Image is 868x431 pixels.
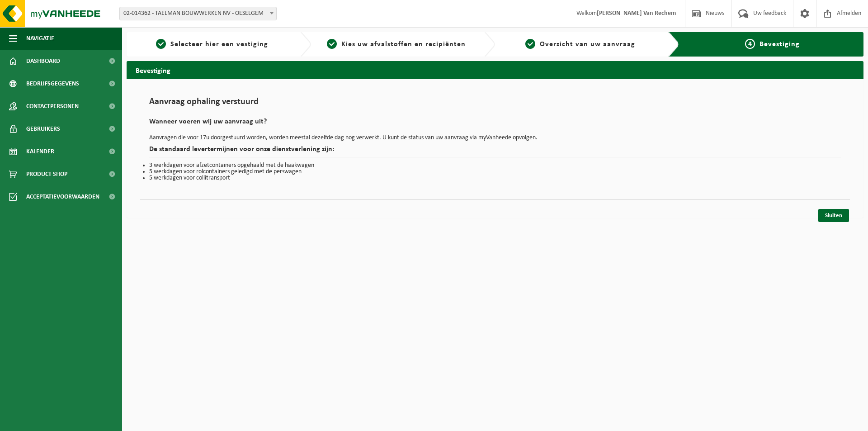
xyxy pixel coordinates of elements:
span: 02-014362 - TAELMAN BOUWWERKEN NV - OESELGEM [119,7,277,20]
a: 3Overzicht van uw aanvraag [500,39,661,50]
a: 1Selecteer hier een vestiging [131,39,293,50]
span: 2 [327,39,337,49]
span: 1 [156,39,166,49]
h1: Aanvraag ophaling verstuurd [149,97,841,111]
span: 3 [525,39,535,49]
span: Bevestiging [759,41,800,48]
li: 5 werkdagen voor collitransport [149,175,841,181]
span: Dashboard [26,50,60,72]
h2: Wanneer voeren wij uw aanvraag uit? [149,118,841,130]
span: Contactpersonen [26,95,79,118]
span: Gebruikers [26,118,60,140]
span: Navigatie [26,27,54,50]
span: Product Shop [26,163,67,185]
span: 4 [745,39,755,49]
span: Kies uw afvalstoffen en recipiënten [341,41,466,48]
a: Sluiten [818,209,849,222]
p: Aanvragen die voor 17u doorgestuurd worden, worden meestal dezelfde dag nog verwerkt. U kunt de s... [149,135,841,141]
span: Bedrijfsgegevens [26,72,79,95]
span: 02-014362 - TAELMAN BOUWWERKEN NV - OESELGEM [120,7,276,20]
li: 5 werkdagen voor rolcontainers geledigd met de perswagen [149,169,841,175]
h2: De standaard levertermijnen voor onze dienstverlening zijn: [149,146,841,158]
h2: Bevestiging [127,61,863,79]
li: 3 werkdagen voor afzetcontainers opgehaald met de haakwagen [149,162,841,169]
span: Overzicht van uw aanvraag [540,41,635,48]
a: 2Kies uw afvalstoffen en recipiënten [316,39,477,50]
strong: [PERSON_NAME] Van Rechem [597,10,676,17]
span: Kalender [26,140,54,163]
span: Selecteer hier een vestiging [170,41,268,48]
span: Acceptatievoorwaarden [26,185,99,208]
